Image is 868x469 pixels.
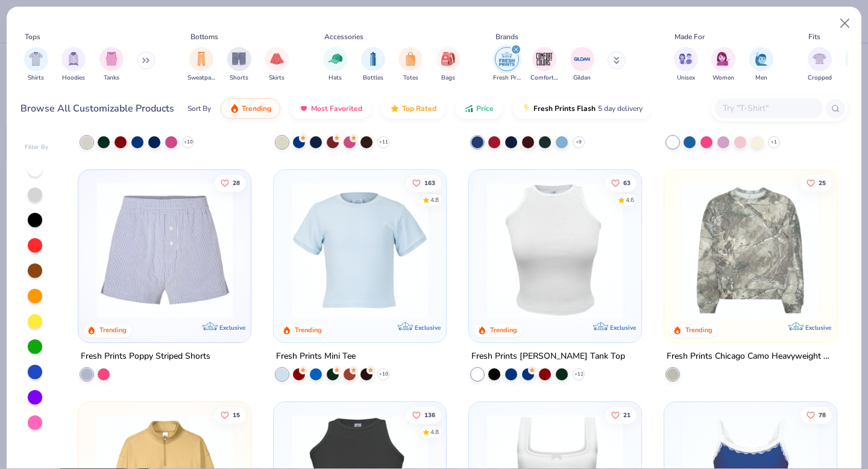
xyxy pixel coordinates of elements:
button: Like [406,174,441,191]
span: 21 [623,412,631,418]
span: Exclusive [415,323,441,331]
button: filter button [493,47,521,83]
span: Fresh Prints [493,74,521,83]
img: flash.gif [521,104,531,113]
span: Cropped [808,74,832,83]
div: Fits [808,31,820,42]
button: filter button [265,47,289,83]
button: filter button [530,47,558,83]
button: filter button [323,47,347,83]
div: filter for Bags [436,47,461,83]
img: Hats Image [329,52,342,66]
img: Skirts Image [270,52,284,66]
span: Shirts [28,74,44,83]
img: Comfort Colors Image [535,50,553,68]
img: fb2978a2-0c0d-4fea-b25f-f829f5767f67 [629,182,777,318]
button: Like [800,406,832,423]
img: 6655140b-3687-4af1-8558-345f9851c5b3 [434,182,582,318]
span: 25 [819,180,826,186]
img: Gildan Image [573,50,591,68]
span: + 10 [379,370,388,377]
span: Sweatpants [187,74,215,83]
span: Exclusive [219,323,245,331]
button: filter button [24,47,48,83]
img: d9105e28-ed75-4fdd-addc-8b592ef863ea [676,182,825,318]
div: Bottoms [190,31,218,42]
img: Bottles Image [366,52,380,66]
span: Exclusive [610,323,636,331]
button: Like [215,406,247,423]
span: + 1 [771,139,777,146]
div: 4.8 [430,427,439,436]
div: filter for Hats [323,47,347,83]
button: Close [834,12,857,35]
span: Fresh Prints Flash [533,104,596,113]
div: filter for Gildan [570,47,594,83]
div: 4.6 [626,195,634,204]
button: Price [455,98,503,119]
div: Fresh Prints Poppy Striped Shorts [81,348,210,364]
div: 4.8 [430,195,439,204]
img: Unisex Image [679,52,693,66]
span: 136 [424,412,435,418]
span: + 11 [379,139,388,146]
span: 5 day delivery [598,102,643,116]
button: filter button [227,47,251,83]
img: Tanks Image [105,52,118,66]
span: Skirts [269,74,285,83]
div: filter for Men [749,47,773,83]
button: Top Rated [381,98,445,119]
span: Bags [441,74,455,83]
div: filter for Skirts [265,47,289,83]
span: 78 [819,412,826,418]
img: Shorts Image [232,52,246,66]
span: Unisex [677,74,695,83]
span: Comfort Colors [530,74,558,83]
button: Like [800,174,832,191]
div: Fresh Prints [PERSON_NAME] Tank Top [471,348,625,364]
button: Like [605,174,637,191]
div: filter for Shorts [227,47,251,83]
div: Tops [25,31,40,42]
div: filter for Shirts [24,47,48,83]
div: filter for Totes [398,47,423,83]
div: filter for Tanks [99,47,124,83]
span: Hats [329,74,342,83]
img: TopRated.gif [390,104,400,113]
div: filter for Cropped [808,47,832,83]
img: 72ba704f-09a2-4d3f-9e57-147d586207a1 [481,182,629,318]
img: Cropped Image [813,52,826,66]
button: filter button [398,47,423,83]
span: Hoodies [62,74,85,83]
button: Like [215,174,247,191]
img: most_fav.gif [299,104,309,113]
button: filter button [570,47,594,83]
button: filter button [99,47,124,83]
div: filter for Sweatpants [187,47,215,83]
img: Women Image [717,52,731,66]
div: filter for Women [711,47,735,83]
div: Fresh Prints Chicago Camo Heavyweight Crewneck [667,348,834,364]
img: Men Image [755,52,768,66]
img: Sweatpants Image [195,52,208,66]
div: filter for Hoodies [61,47,86,83]
img: Fresh Prints Image [498,50,516,68]
span: Shorts [230,74,248,83]
img: ad12d56a-7a7c-4c32-adfa-bfc4d7bb0105 [90,182,239,318]
span: + 10 [184,139,193,146]
div: filter for Bottles [361,47,385,83]
span: Most Favorited [311,104,362,113]
button: Like [406,406,441,423]
img: trending.gif [230,104,239,113]
div: Accessories [324,31,363,42]
div: filter for Comfort Colors [530,47,558,83]
span: Bottles [363,74,383,83]
img: Hoodies Image [67,52,80,66]
button: filter button [749,47,773,83]
button: Most Favorited [290,98,371,119]
span: 28 [233,180,241,186]
span: Trending [242,104,271,113]
button: filter button [187,47,215,83]
button: Fresh Prints Flash5 day delivery [512,98,652,119]
button: filter button [361,47,385,83]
